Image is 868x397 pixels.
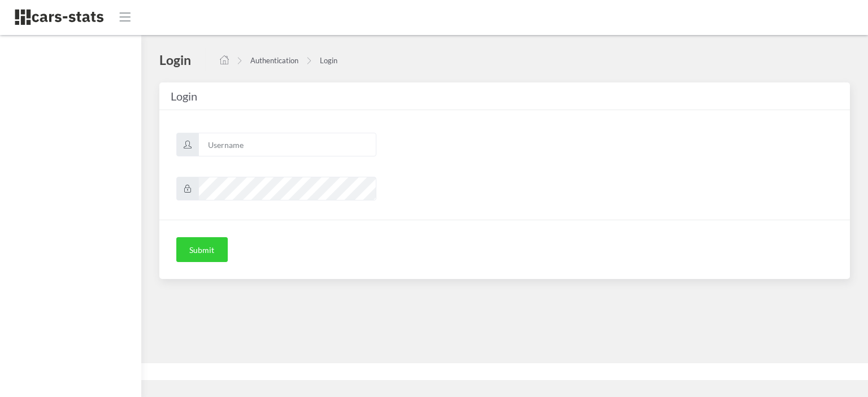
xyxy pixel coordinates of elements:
[250,56,298,65] a: Authentication
[176,237,228,262] button: Submit
[320,56,337,65] a: Login
[159,51,191,68] h4: Login
[14,8,105,26] img: navbar brand
[198,133,376,156] input: Username
[171,89,197,103] span: Login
